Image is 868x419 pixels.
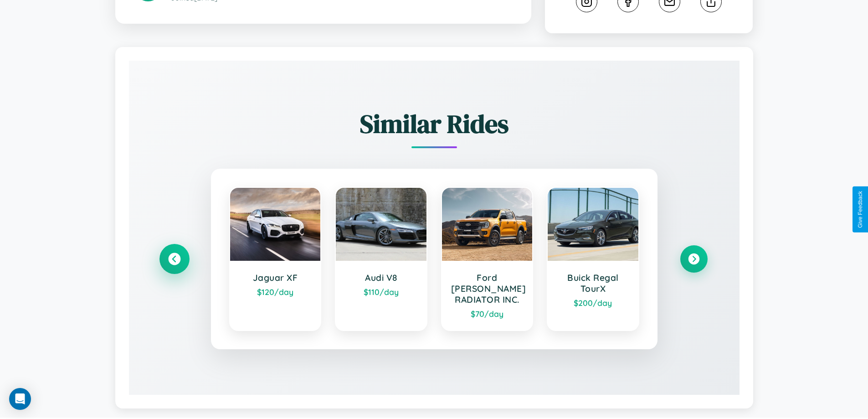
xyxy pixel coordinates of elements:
[9,388,31,410] div: Open Intercom Messenger
[239,287,312,297] div: $ 120 /day
[161,106,708,141] h2: Similar Rides
[557,298,629,308] div: $ 200 /day
[345,272,417,283] h3: Audi V8
[857,191,863,228] div: Give Feedback
[557,272,629,294] h3: Buick Regal TourX
[335,187,427,331] a: Audi V8$110/day
[229,187,322,331] a: Jaguar XF$120/day
[441,187,534,331] a: Ford [PERSON_NAME] RADIATOR INC.$70/day
[345,287,417,297] div: $ 110 /day
[547,187,639,331] a: Buick Regal TourX$200/day
[239,272,312,283] h3: Jaguar XF
[451,272,524,305] h3: Ford [PERSON_NAME] RADIATOR INC.
[451,309,524,319] div: $ 70 /day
